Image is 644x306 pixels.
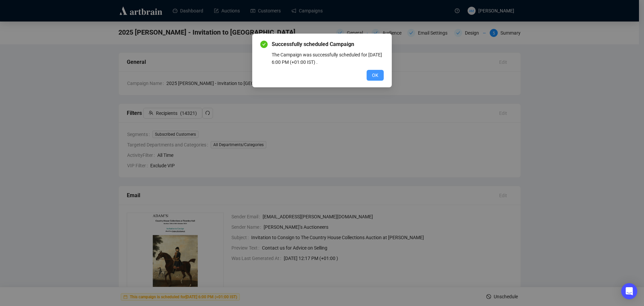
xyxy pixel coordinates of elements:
button: OK [367,70,384,81]
span: check-circle [260,41,268,48]
span: OK [372,72,378,79]
div: Open Intercom Messenger [621,283,637,299]
div: The Campaign was successfully scheduled for [DATE] 6:00 PM (+01:00 IST) . [272,51,384,66]
span: Successfully scheduled Campaign [272,40,384,48]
